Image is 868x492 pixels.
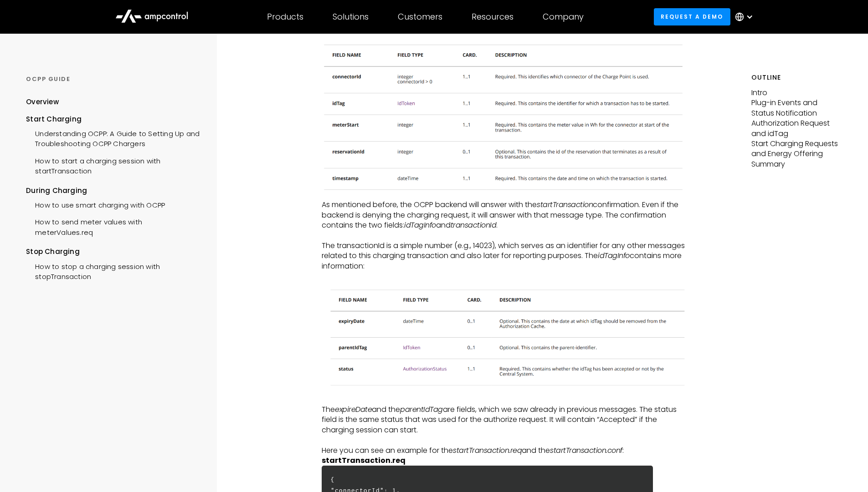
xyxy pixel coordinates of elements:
div: Resources [472,12,514,22]
p: ‍ [322,456,690,466]
a: How to send meter values with meterValues.req [26,213,200,240]
img: OCPP StartTransaction.conf fields [322,41,690,195]
a: Understanding OCPP: A Guide to Setting Up and Troubleshooting OCPP Chargers [26,124,200,152]
h5: Outline [751,73,842,82]
div: Customers [398,12,442,22]
p: Intro [751,88,842,98]
p: ‍ [322,31,690,41]
div: Company [543,12,584,22]
strong: startTransaction.req [322,455,406,466]
a: Request a demo [654,8,730,25]
p: Plug-in Events and Status Notification [751,98,842,118]
p: The transactionId is a simple number (e.g., 14023), which serves as an identifier for any other m... [322,241,690,271]
div: Start Charging [26,114,200,124]
p: Summary [751,159,842,169]
div: Stop Charging [26,247,200,257]
em: idTagInfo [598,250,630,261]
em: expireDate [335,404,372,415]
p: The and the are fields, which we saw already in previous messages. The status field is the same s... [322,405,690,435]
img: OCPP idTagInfo message fields [322,282,690,390]
a: How to start a charging session with startTransaction [26,152,200,179]
p: ‍ [322,231,690,241]
p: ‍ [322,395,690,405]
div: Solutions [333,12,369,22]
em: startTransaction.conf [550,445,622,456]
p: ‍ [322,435,690,445]
div: During Charging [26,186,200,196]
p: Authorization Request and idTag [751,118,842,139]
em: transactionId [451,220,497,230]
div: Products [267,12,303,22]
em: startTransaction [537,199,593,210]
a: Overview [26,97,59,114]
div: OCPP GUIDE [26,75,200,83]
em: startTransaction.req [453,445,522,456]
a: How to use smart charging with OCPP [26,196,165,213]
p: Here you can see an example for the and the : [322,446,690,456]
p: As mentioned before, the OCPP backend will answer with the confirmation. Even if the backend is d... [322,200,690,230]
em: idTagInfo [404,220,436,230]
p: ‍ [322,271,690,281]
a: How to stop a charging session with stopTransaction [26,257,200,284]
p: Start Charging Requests and Energy Offering [751,139,842,159]
div: Overview [26,97,59,107]
em: parentIdTag [400,404,443,415]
